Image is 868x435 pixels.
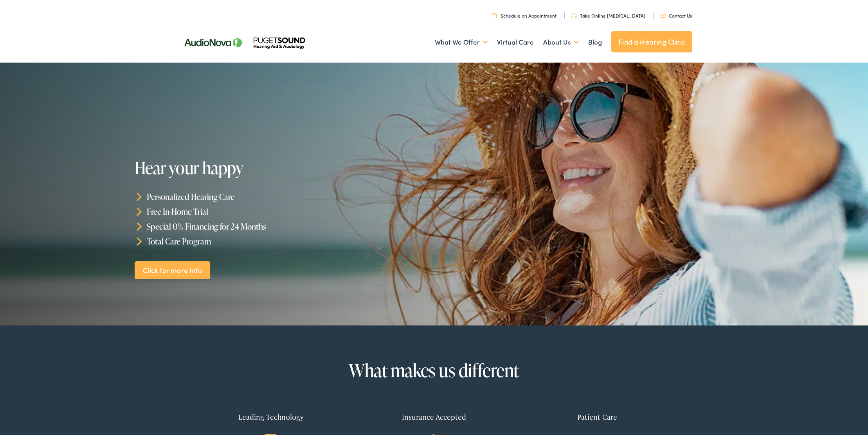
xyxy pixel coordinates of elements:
[571,12,645,19] a: Take Online [MEDICAL_DATA]
[521,405,673,428] div: Patient Care
[135,219,438,234] li: Special 0% Financing for 24 Months
[135,204,438,219] li: Free In-Home Trial
[492,13,497,18] img: utility icon
[135,234,438,248] li: Total Care Program
[660,12,692,19] a: Contact Us
[135,261,211,279] a: Click for more Info
[195,361,673,380] h2: What makes us different
[135,189,438,204] li: Personalized Hearing Care
[611,31,692,52] a: Find a Hearing Clinic
[358,405,510,428] div: Insurance Accepted
[435,28,488,57] a: What We Offer
[571,13,577,18] img: utility icon
[492,12,556,19] a: Schedule an Appointment
[660,14,666,18] img: utility icon
[135,159,373,177] h1: Hear your happy
[588,28,602,57] a: Blog
[195,405,347,428] div: Leading Technology
[543,28,579,57] a: About Us
[497,28,534,57] a: Virtual Care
